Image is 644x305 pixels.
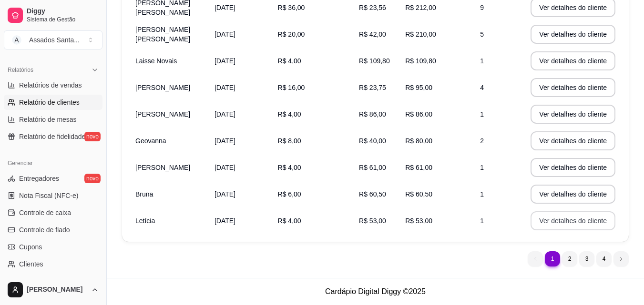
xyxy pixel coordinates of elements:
[215,4,235,11] span: [DATE]
[359,110,386,118] span: R$ 86,00
[215,164,235,171] span: [DATE]
[545,251,560,266] li: pagination item 1 active
[19,225,70,235] span: Controle de fiado
[19,132,85,141] span: Relatório de fidelidade
[531,158,615,177] button: Ver detalhes do cliente
[4,256,102,272] a: Clientes
[29,35,80,45] div: Assados Santa ...
[523,246,634,271] nav: pagination navigation
[531,78,615,97] button: Ver detalhes do cliente
[480,84,484,91] span: 4
[359,137,386,145] span: R$ 40,00
[278,30,305,38] span: R$ 20,00
[107,278,644,305] footer: Cardápio Digital Diggy © 2025
[215,57,235,65] span: [DATE]
[405,84,432,91] span: R$ 95,00
[359,30,386,38] span: R$ 42,00
[19,80,82,90] span: Relatórios de vendas
[27,285,87,294] span: [PERSON_NAME]
[278,4,305,11] span: R$ 36,00
[480,137,484,145] span: 2
[27,7,99,16] span: Diggy
[4,78,102,93] a: Relatórios de vendas
[215,217,235,225] span: [DATE]
[8,66,33,74] span: Relatórios
[4,156,102,171] div: Gerenciar
[278,164,301,171] span: R$ 4,00
[579,251,594,266] li: pagination item 3
[596,251,612,266] li: pagination item 4
[19,208,71,217] span: Controle de caixa
[19,242,42,252] span: Cupons
[4,112,102,127] a: Relatório de mesas
[613,251,629,266] li: next page button
[278,190,301,198] span: R$ 6,00
[135,57,177,65] span: Laisse Novais
[215,84,235,91] span: [DATE]
[359,217,386,225] span: R$ 53,00
[278,84,305,91] span: R$ 16,00
[215,110,235,118] span: [DATE]
[278,217,301,225] span: R$ 4,00
[4,30,102,49] button: Select a team
[4,222,102,237] a: Controle de fiado
[405,30,436,38] span: R$ 210,00
[19,174,59,183] span: Entregadores
[19,259,43,269] span: Clientes
[4,205,102,220] a: Controle de caixa
[4,95,102,110] a: Relatório de clientes
[480,110,484,118] span: 1
[4,274,102,289] a: Estoque
[405,217,432,225] span: R$ 53,00
[405,164,432,171] span: R$ 61,00
[4,129,102,144] a: Relatório de fidelidadenovo
[135,110,190,118] span: [PERSON_NAME]
[4,188,102,203] a: Nota Fiscal (NFC-e)
[531,105,615,124] button: Ver detalhes do cliente
[4,278,102,301] button: [PERSON_NAME]
[27,16,99,23] span: Sistema de Gestão
[19,191,78,200] span: Nota Fiscal (NFC-e)
[4,171,102,186] a: Entregadoresnovo
[359,84,386,91] span: R$ 23,75
[405,190,432,198] span: R$ 60,50
[480,190,484,198] span: 1
[135,164,190,171] span: [PERSON_NAME]
[12,35,21,45] span: A
[480,30,484,38] span: 5
[215,190,235,198] span: [DATE]
[405,57,436,65] span: R$ 109,80
[278,110,301,118] span: R$ 4,00
[405,110,432,118] span: R$ 86,00
[405,4,436,11] span: R$ 212,00
[480,57,484,65] span: 1
[4,4,102,27] a: DiggySistema de Gestão
[531,51,615,70] button: Ver detalhes do cliente
[19,98,80,107] span: Relatório de clientes
[405,137,432,145] span: R$ 80,00
[531,185,615,204] button: Ver detalhes do cliente
[278,57,301,65] span: R$ 4,00
[359,4,386,11] span: R$ 23,56
[359,57,390,65] span: R$ 109,80
[215,137,235,145] span: [DATE]
[480,217,484,225] span: 1
[4,239,102,255] a: Cupons
[135,137,166,145] span: Geovanna
[531,211,615,230] button: Ver detalhes do cliente
[480,4,484,11] span: 9
[215,30,235,38] span: [DATE]
[562,251,577,266] li: pagination item 2
[135,26,190,43] span: [PERSON_NAME] [PERSON_NAME]
[531,131,615,150] button: Ver detalhes do cliente
[531,25,615,44] button: Ver detalhes do cliente
[480,164,484,171] span: 1
[359,164,386,171] span: R$ 61,00
[135,217,155,225] span: Letícia
[278,137,301,145] span: R$ 8,00
[135,190,153,198] span: Bruna
[19,115,77,124] span: Relatório de mesas
[359,190,386,198] span: R$ 60,50
[135,84,190,91] span: [PERSON_NAME]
